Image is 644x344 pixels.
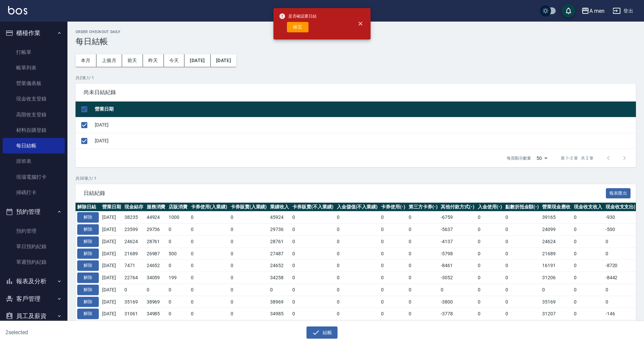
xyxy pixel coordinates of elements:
td: 0 [407,284,439,296]
a: 單日預約紀錄 [3,239,65,254]
td: 1000 [167,211,189,224]
td: 7471 [123,260,145,272]
button: 前天 [122,54,143,67]
th: 業績收入 [268,203,291,211]
td: 29736 [145,224,167,236]
td: 0 [407,272,439,284]
td: 0 [504,296,541,308]
td: 0 [379,260,407,272]
button: 解除 [77,236,99,247]
td: 31206 [540,272,572,284]
td: 21689 [123,248,145,260]
td: 38235 [123,211,145,224]
a: 現場電腦打卡 [3,169,65,185]
button: 結帳 [306,326,338,339]
button: 客戶管理 [3,290,65,308]
td: 24099 [540,224,572,236]
p: 每頁顯示數量 [507,155,531,161]
td: [DATE] [93,133,636,149]
h2: Order checkout daily [76,30,636,34]
td: 0 [291,320,335,332]
td: 0 [335,260,380,272]
td: 0 [407,224,439,236]
td: 0 [189,235,229,248]
td: -3052 [439,272,476,284]
td: 699 [167,320,189,332]
td: -3778 [439,308,476,320]
td: [DATE] [100,260,123,272]
td: [DATE] [100,320,123,332]
td: 0 [167,284,189,296]
td: 0 [229,308,269,320]
th: 點數折抵金額(-) [504,203,541,211]
td: 0 [572,320,604,332]
button: 報表匯出 [606,188,631,199]
td: 0 [167,224,189,236]
button: 解除 [77,285,99,295]
td: -146 [604,308,641,320]
td: 0 [268,284,291,296]
td: 0 [504,308,541,320]
td: -8461 [439,260,476,272]
a: 預約管理 [3,223,65,239]
td: 0 [407,320,439,332]
td: 31207 [540,308,572,320]
td: 0 [291,284,335,296]
th: 營業日期 [93,102,636,117]
td: 0 [189,272,229,284]
td: 24624 [123,235,145,248]
td: 0 [504,211,541,224]
span: 尚未日結紀錄 [84,89,628,96]
td: 0 [476,248,504,260]
td: 0 [335,272,380,284]
td: -8720 [604,260,641,272]
button: 員工及薪資 [3,307,65,325]
td: 0 [504,248,541,260]
td: 44924 [145,211,167,224]
td: 10618 [123,320,145,332]
td: 28761 [145,235,167,248]
td: [DATE] [100,296,123,308]
td: 500 [167,248,189,260]
td: 0 [504,272,541,284]
td: 0 [476,320,504,332]
td: 0 [476,284,504,296]
td: 0 [407,235,439,248]
td: [DATE] [93,117,636,133]
button: 解除 [77,212,99,223]
td: -4137 [439,235,476,248]
td: 0 [572,248,604,260]
td: -8442 [604,272,641,284]
td: 26987 [145,248,167,260]
td: 0 [335,296,380,308]
td: 24624 [540,235,572,248]
th: 現金結存 [123,203,145,211]
td: [DATE] [100,272,123,284]
td: 0 [145,284,167,296]
td: 0 [229,296,269,308]
button: 預約管理 [3,203,65,221]
td: 0 [291,211,335,224]
a: 打帳單 [3,45,65,60]
td: 13552 [540,320,572,332]
button: 報表及分析 [3,273,65,290]
td: 0 [291,260,335,272]
td: 0 [291,296,335,308]
td: 35169 [540,296,572,308]
td: 0 [229,284,269,296]
td: 0 [439,320,476,332]
td: [DATE] [100,235,123,248]
td: 0 [229,248,269,260]
td: 0 [407,248,439,260]
td: -2934 [604,320,641,332]
td: 29736 [268,224,291,236]
h6: 2 selected [5,328,160,337]
td: 0 [189,320,229,332]
td: 0 [379,248,407,260]
td: 0 [189,211,229,224]
th: 卡券使用(入業績) [189,203,229,211]
td: 0 [335,308,380,320]
a: 材料自購登錄 [3,122,65,138]
td: 0 [335,248,380,260]
td: 0 [476,235,504,248]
